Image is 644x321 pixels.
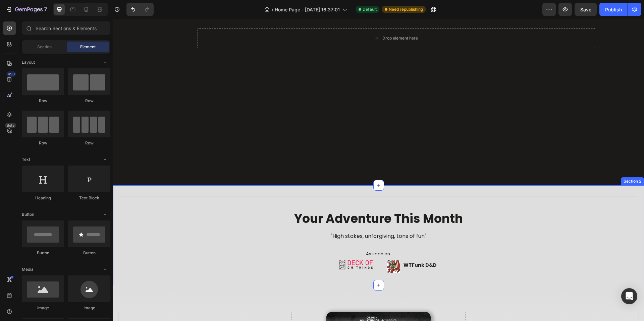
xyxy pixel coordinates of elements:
[100,209,110,220] span: Toggle open
[22,156,30,163] span: Text
[126,3,154,16] div: Undo/Redo
[68,98,110,104] div: Row
[575,3,597,16] button: Save
[113,19,644,321] iframe: Design area
[1,213,530,222] p: "High stakes, unforgiving, tons of fun"
[605,6,622,13] div: Publish
[22,59,35,65] span: Layout
[100,154,110,165] span: Toggle open
[68,195,110,201] div: Text Block
[22,211,34,217] span: Button
[22,266,34,272] span: Media
[22,140,64,146] div: Row
[22,250,64,256] div: Button
[509,159,530,166] div: Section 2
[68,140,110,146] div: Row
[389,6,423,12] span: Need republishing
[5,123,16,128] div: Beta
[599,3,628,16] button: Publish
[181,191,350,208] span: your adventure this month
[100,264,110,275] span: Toggle open
[65,231,466,239] p: As seen on:
[44,5,47,13] p: 7
[37,44,52,50] span: Section
[3,3,50,16] button: 7
[22,98,64,104] div: Row
[22,21,110,35] input: Search Sections & Elements
[272,6,273,13] span: /
[22,195,64,201] div: Heading
[226,241,260,250] img: gempages_552089436922315802-8399a430-e9b0-410a-9b6f-0be6a7125a4c.png
[621,288,637,304] div: Open Intercom Messenger
[22,305,64,311] div: Image
[274,241,287,254] img: gempages_552089436922315802-2c983f1e-23e9-418a-9d45-adadfd83a3f7.jpg
[68,250,110,256] div: Button
[290,243,324,250] strong: WTFunk D&D
[6,71,16,77] div: 450
[363,6,377,12] span: Default
[80,44,96,50] span: Element
[275,6,340,13] span: Home Page - [DATE] 16:37:01
[68,305,110,311] div: Image
[100,57,110,68] span: Toggle open
[580,7,591,12] span: Save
